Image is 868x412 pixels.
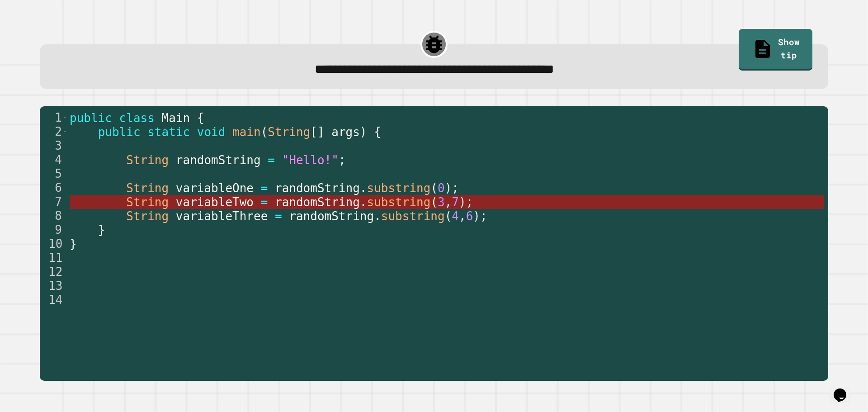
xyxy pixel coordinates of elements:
[40,181,68,195] div: 6
[367,181,430,195] span: substring
[40,279,68,293] div: 13
[40,209,68,223] div: 8
[40,251,68,265] div: 11
[466,209,473,223] span: 6
[40,167,68,181] div: 5
[40,153,68,167] div: 4
[197,125,225,139] span: void
[40,223,68,237] div: 9
[232,125,261,139] span: main
[452,195,459,209] span: 7
[40,111,68,125] div: 1
[70,111,112,125] span: public
[126,153,169,167] span: String
[438,181,445,195] span: 0
[126,195,169,209] span: String
[275,209,282,223] span: =
[175,181,253,195] span: variableOne
[452,209,459,223] span: 4
[438,195,445,209] span: 3
[289,209,374,223] span: randomString
[830,376,859,403] iframe: chat widget
[40,195,68,209] div: 7
[175,153,260,167] span: randomString
[62,111,67,125] span: Toggle code folding, rows 1 through 10
[40,139,68,153] div: 3
[62,125,67,139] span: Toggle code folding, rows 2 through 9
[147,125,190,139] span: static
[275,181,360,195] span: randomString
[260,181,268,195] span: =
[119,111,154,125] span: class
[40,125,68,139] div: 2
[161,111,190,125] span: Main
[40,265,68,279] div: 12
[275,195,360,209] span: randomString
[367,195,430,209] span: substring
[175,195,253,209] span: variableTwo
[268,153,275,167] span: =
[126,209,169,223] span: String
[331,125,360,139] span: args
[268,125,310,139] span: String
[126,181,169,195] span: String
[282,153,338,167] span: "Hello!"
[40,293,68,307] div: 14
[739,29,812,71] a: Show tip
[381,209,444,223] span: substring
[40,237,68,251] div: 10
[98,125,140,139] span: public
[260,195,268,209] span: =
[175,209,268,223] span: variableThree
